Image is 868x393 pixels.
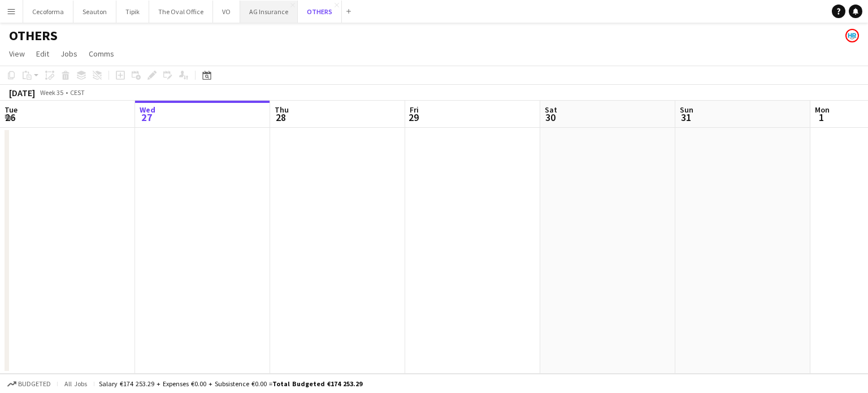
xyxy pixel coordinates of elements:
h1: OTHERS [9,27,58,44]
span: 30 [543,111,557,124]
span: 26 [3,111,18,124]
button: Cecoforma [23,1,73,23]
span: Week 35 [37,88,66,97]
button: Tipik [116,1,149,23]
button: AG Insurance [240,1,298,23]
span: Total Budgeted €174 253.29 [272,379,362,388]
div: Salary €174 253.29 + Expenses €0.00 + Subsistence €0.00 = [99,379,362,388]
span: Mon [815,105,830,115]
a: View [5,46,29,61]
span: Comms [89,49,114,59]
button: Seauton [73,1,116,23]
span: Tue [5,105,18,115]
span: All jobs [62,379,89,388]
span: Sat [545,105,557,115]
a: Edit [32,46,54,61]
span: View [9,49,25,59]
span: Sun [680,105,693,115]
span: 31 [678,111,693,124]
span: Thu [275,105,289,115]
span: 29 [408,111,419,124]
button: OTHERS [298,1,342,23]
button: Budgeted [6,378,53,390]
a: Jobs [56,46,82,61]
button: The Oval Office [149,1,213,23]
span: 1 [813,111,830,124]
span: 27 [138,111,155,124]
div: CEST [70,88,85,97]
span: Jobs [60,49,77,59]
button: VO [213,1,240,23]
app-user-avatar: HR Team [845,29,859,42]
div: [DATE] [9,87,35,98]
span: Edit [36,49,49,59]
span: 28 [273,111,289,124]
a: Comms [84,46,119,61]
span: Wed [140,105,155,115]
span: Fri [410,105,419,115]
span: Budgeted [18,380,51,388]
